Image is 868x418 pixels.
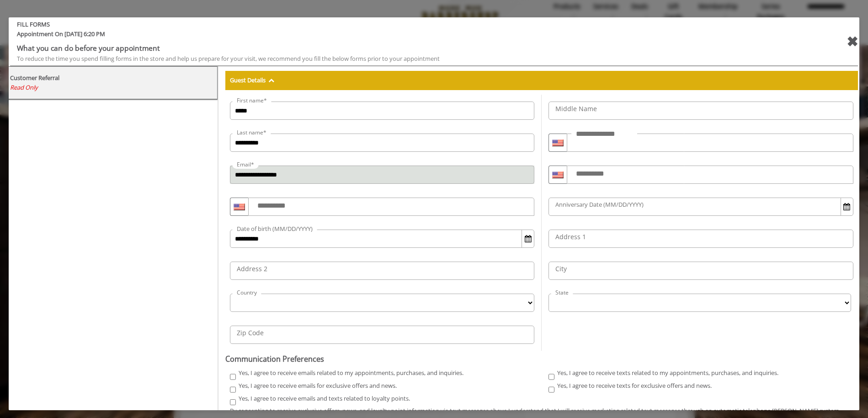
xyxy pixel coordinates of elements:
[230,166,534,184] input: Email
[232,288,261,297] label: Country
[17,54,779,64] div: To reduce the time you spend filling forms in the store and help us prepare for your visit, we re...
[239,381,397,391] label: Yes, I agree to receive emails for exclusive offers and news.
[548,198,853,216] input: Anniversary Date
[225,71,858,90] div: Guest Details Hide
[225,354,324,364] b: Communication Preferences
[232,328,268,338] label: Zip Code
[551,200,648,209] label: Anniversary Date (MM/DD/YYYY)
[548,230,853,248] input: Address1
[551,232,591,242] label: Address 1
[522,232,534,245] button: Open Calendar
[232,128,271,137] label: Last name*
[230,230,534,248] input: DOB
[230,102,534,120] input: First name
[548,134,567,152] div: Country
[10,74,59,82] b: Customer Referral
[10,29,786,43] span: Appointment On [DATE] 6:20 PM
[548,102,853,120] input: Middle Name
[557,381,712,391] label: Yes, I agree to receive texts for exclusive offers and news.
[230,134,534,152] input: Last name
[239,394,410,403] label: Yes, I agree to receive emails and texts related to loyalty points.
[551,104,602,114] label: Middle Name
[557,368,778,378] label: Yes, I agree to receive texts related to my appointments, purchases, and inquiries.
[232,264,272,274] label: Address 2
[551,288,573,297] label: State
[232,224,317,234] label: Date of birth (MM/DD/YYYY)
[847,31,858,53] div: close forms
[551,264,571,274] label: City
[841,200,853,213] button: Open Calendar
[10,20,786,29] b: FILL FORMS
[268,76,274,84] span: Hide
[230,326,534,344] input: ZipCode
[232,96,272,105] label: First name*
[10,83,38,91] span: Read Only
[230,198,248,216] div: Country
[17,43,160,53] b: What you can do before your appointment
[232,160,259,169] label: Email*
[12,28,48,43] label: First Name
[548,166,567,184] div: Country
[230,262,534,280] input: Address2
[239,368,463,378] label: Yes, I agree to receive emails related to my appointments, purchases, and inquiries.
[230,76,266,84] b: Guest Details
[548,262,853,280] input: City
